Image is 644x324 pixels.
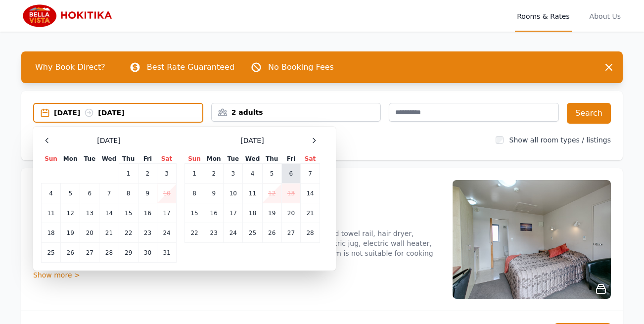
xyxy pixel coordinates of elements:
[61,154,80,164] th: Mon
[157,184,177,203] td: 10
[33,270,441,280] div: Show more >
[27,57,113,77] span: Why Book Direct?
[212,107,381,117] div: 2 adults
[204,203,224,223] td: 16
[99,203,119,223] td: 14
[61,203,80,223] td: 12
[262,203,281,223] td: 19
[42,243,61,263] td: 25
[224,184,243,203] td: 10
[119,184,138,203] td: 8
[54,108,202,118] div: [DATE] [DATE]
[157,223,177,243] td: 24
[243,154,262,164] th: Wed
[80,154,99,164] th: Tue
[301,203,320,223] td: 21
[99,243,119,263] td: 28
[42,223,61,243] td: 18
[138,164,157,184] td: 2
[243,164,262,184] td: 4
[243,223,262,243] td: 25
[42,203,61,223] td: 11
[185,164,204,184] td: 1
[61,223,80,243] td: 19
[262,184,281,203] td: 12
[138,203,157,223] td: 16
[138,154,157,164] th: Fri
[42,154,61,164] th: Sun
[119,164,138,184] td: 1
[301,223,320,243] td: 28
[185,203,204,223] td: 15
[281,164,300,184] td: 6
[157,154,177,164] th: Sat
[262,223,281,243] td: 26
[204,154,224,164] th: Mon
[80,223,99,243] td: 20
[240,136,264,145] span: [DATE]
[185,184,204,203] td: 8
[138,243,157,263] td: 30
[80,184,99,203] td: 6
[509,136,611,144] label: Show all room types / listings
[21,4,117,28] img: Bella Vista Hokitika
[138,223,157,243] td: 23
[97,136,120,145] span: [DATE]
[185,154,204,164] th: Sun
[119,223,138,243] td: 22
[185,223,204,243] td: 22
[119,243,138,263] td: 29
[243,184,262,203] td: 11
[157,203,177,223] td: 17
[281,154,300,164] th: Fri
[262,154,281,164] th: Thu
[99,184,119,203] td: 7
[157,243,177,263] td: 31
[301,184,320,203] td: 14
[204,184,224,203] td: 9
[243,203,262,223] td: 18
[80,243,99,263] td: 27
[204,223,224,243] td: 23
[99,154,119,164] th: Wed
[224,154,243,164] th: Tue
[138,184,157,203] td: 9
[80,203,99,223] td: 13
[224,223,243,243] td: 24
[281,203,300,223] td: 20
[204,164,224,184] td: 2
[119,154,138,164] th: Thu
[301,154,320,164] th: Sat
[61,243,80,263] td: 26
[61,184,80,203] td: 5
[224,203,243,223] td: 17
[262,164,281,184] td: 5
[224,164,243,184] td: 3
[157,164,177,184] td: 3
[567,103,611,124] button: Search
[42,184,61,203] td: 4
[119,203,138,223] td: 15
[301,164,320,184] td: 7
[268,61,334,73] p: No Booking Fees
[99,223,119,243] td: 21
[147,61,234,73] p: Best Rate Guaranteed
[281,223,300,243] td: 27
[281,184,300,203] td: 13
